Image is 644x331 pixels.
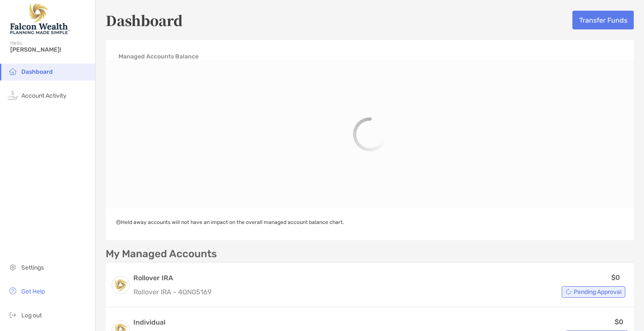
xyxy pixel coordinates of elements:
[133,287,460,297] p: Rollover IRA - 4QN05169
[8,262,18,272] img: settings icon
[611,272,620,283] p: $0
[10,46,90,53] span: [PERSON_NAME]!
[116,219,344,225] span: Held away accounts will not have an impact on the overall managed account balance chart.
[133,273,460,283] h3: Rollover IRA
[21,68,53,75] span: Dashboard
[21,288,45,295] span: Get Help
[8,286,18,296] img: get-help icon
[133,317,205,328] h3: Individual
[118,53,199,60] h4: Managed Accounts Balance
[10,3,70,34] img: Falcon Wealth Planning Logo
[106,249,217,259] p: My Managed Accounts
[21,264,44,271] span: Settings
[8,310,18,320] img: logout icon
[21,312,42,319] span: Log out
[21,92,66,99] span: Account Activity
[572,11,634,29] button: Transfer Funds
[8,66,18,76] img: household icon
[112,276,129,293] img: logo account
[8,90,18,100] img: activity icon
[615,316,624,327] p: $0
[566,289,572,295] img: Account Status icon
[106,10,183,30] h5: Dashboard
[574,290,621,294] span: Pending Approval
